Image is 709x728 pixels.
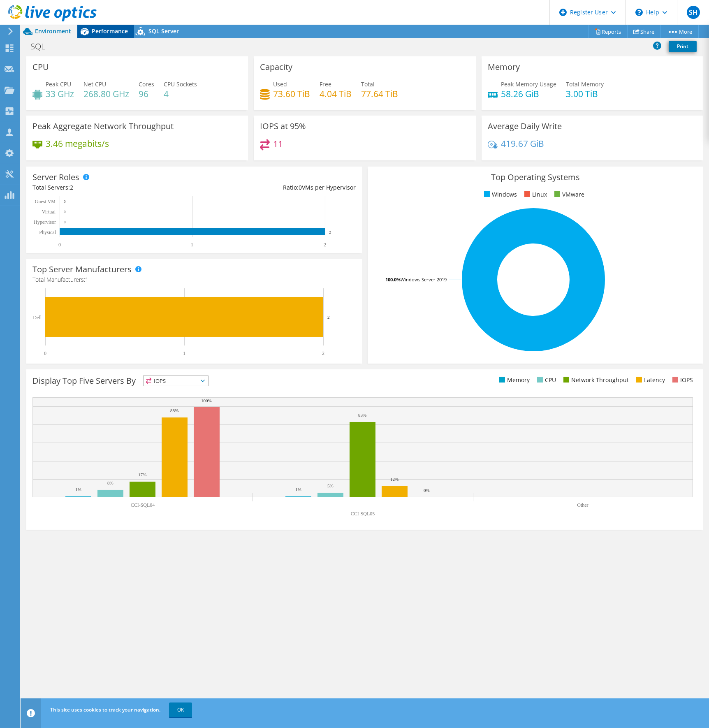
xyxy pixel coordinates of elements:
[32,173,79,182] h3: Server Roles
[148,27,179,35] span: SQL Server
[64,220,66,224] text: 0
[295,487,301,492] text: 1%
[139,89,154,98] h4: 96
[329,230,331,234] text: 2
[201,398,212,403] text: 100%
[501,89,556,98] h4: 58.26 GiB
[75,487,81,492] text: 1%
[64,199,66,204] text: 0
[39,230,56,235] text: Physical
[561,376,629,385] li: Network Throughput
[361,80,375,88] span: Total
[566,80,604,88] span: Total Memory
[324,242,326,248] text: 2
[32,275,356,284] h4: Total Manufacturers:
[424,488,430,493] text: 0%
[170,408,178,413] text: 88%
[361,89,398,98] h4: 77.64 TiB
[64,210,66,214] text: 0
[566,89,604,98] h4: 3.00 TiB
[327,315,330,320] text: 2
[497,376,530,385] li: Memory
[46,80,71,88] span: Peak CPU
[501,80,556,88] span: Peak Memory Usage
[588,25,628,38] a: Reports
[138,472,146,477] text: 17%
[34,219,56,225] text: Hypervisor
[273,139,283,148] h4: 11
[169,702,192,717] a: OK
[552,190,584,199] li: VMware
[482,190,517,199] li: Windows
[260,122,306,131] h3: IOPS at 95%
[299,183,302,191] span: 0
[46,139,109,148] h4: 3.46 megabits/s
[191,242,193,248] text: 1
[33,315,42,320] text: Dell
[85,276,88,283] span: 1
[164,89,197,98] h4: 4
[687,6,700,19] span: SH
[35,199,56,204] text: Guest VM
[32,63,49,72] h3: CPU
[183,350,185,356] text: 1
[660,25,699,38] a: More
[83,80,106,88] span: Net CPU
[32,122,174,131] h3: Peak Aggregate Network Throughput
[522,190,547,199] li: Linux
[58,242,61,248] text: 0
[390,477,399,482] text: 12%
[164,80,197,88] span: CPU Sockets
[320,89,352,98] h4: 4.04 TiB
[50,706,160,713] span: This site uses cookies to track your navigation.
[70,183,73,191] span: 2
[260,63,292,72] h3: Capacity
[139,80,154,88] span: Cores
[627,25,661,38] a: Share
[358,413,366,417] text: 83%
[144,376,208,386] span: IOPS
[669,41,697,52] a: Print
[385,276,401,283] tspan: 100.0%
[634,376,665,385] li: Latency
[320,80,331,88] span: Free
[501,139,544,148] h4: 419.67 GiB
[535,376,556,385] li: CPU
[488,122,562,131] h3: Average Daily Write
[35,27,71,35] span: Environment
[327,483,334,488] text: 5%
[401,276,447,283] tspan: Windows Server 2019
[92,27,128,35] span: Performance
[273,89,310,98] h4: 73.60 TiB
[32,265,132,274] h3: Top Server Manufacturers
[488,63,520,72] h3: Memory
[42,209,56,215] text: Virtual
[131,502,155,508] text: CCI-SQL04
[374,173,697,182] h3: Top Operating Systems
[635,9,643,16] svg: \n
[44,350,46,356] text: 0
[32,183,194,192] div: Total Servers:
[322,350,324,356] text: 2
[107,480,114,485] text: 8%
[577,502,588,508] text: Other
[670,376,693,385] li: IOPS
[83,89,129,98] h4: 268.80 GHz
[194,183,356,192] div: Ratio: VMs per Hypervisor
[46,89,74,98] h4: 33 GHz
[351,511,375,517] text: CCI-SQL05
[273,80,287,88] span: Used
[27,42,58,51] h1: SQL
